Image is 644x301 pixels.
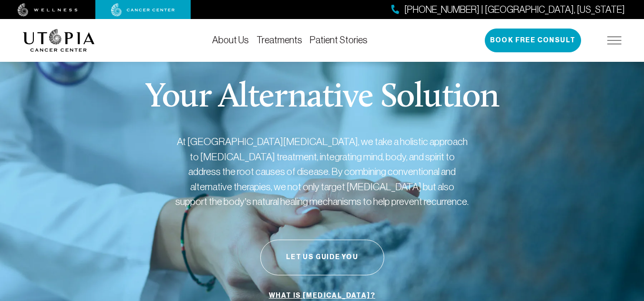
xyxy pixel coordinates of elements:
[18,3,78,17] img: wellness
[391,3,625,17] a: [PHONE_NUMBER] | [GEOGRAPHIC_DATA], [US_STATE]
[485,29,581,52] button: Book Free Consult
[256,35,302,45] a: Treatments
[174,134,470,209] p: At [GEOGRAPHIC_DATA][MEDICAL_DATA], we take a holistic approach to [MEDICAL_DATA] treatment, inte...
[607,37,622,44] img: icon-hamburger
[404,3,625,17] span: [PHONE_NUMBER] | [GEOGRAPHIC_DATA], [US_STATE]
[310,35,368,45] a: Patient Stories
[111,3,175,17] img: cancer center
[260,240,384,275] button: Let Us Guide You
[212,35,249,45] a: About Us
[23,29,95,52] img: logo
[145,81,499,115] p: Your Alternative Solution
